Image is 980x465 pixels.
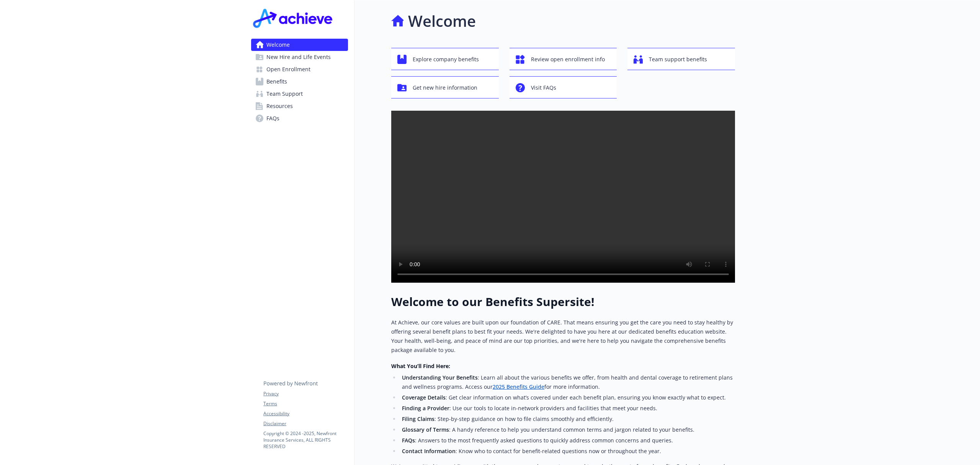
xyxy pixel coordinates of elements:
button: Review open enrollment info [510,48,617,70]
p: Copyright © 2024 - 2025 , Newfront Insurance Services, ALL RIGHTS RESERVED [263,430,348,450]
a: Welcome [251,39,348,51]
button: Get new hire information [391,76,499,98]
li: : Get clear information on what’s covered under each benefit plan, ensuring you know exactly what... [400,393,735,402]
button: Team support benefits [627,48,735,70]
a: New Hire and Life Events [251,51,348,63]
strong: Filing Claims [402,415,434,422]
a: FAQs [251,112,348,124]
strong: FAQs [402,437,415,444]
span: Benefits [266,75,287,88]
a: Privacy [263,390,348,397]
a: Team Support [251,88,348,100]
strong: Understanding Your Benefits [402,374,478,381]
li: : A handy reference to help you understand common terms and jargon related to your benefits. [400,425,735,434]
button: Visit FAQs [510,76,617,98]
h1: Welcome [408,10,476,33]
p: At Achieve, our core values are built upon our foundation of CARE. That means ensuring you get th... [391,318,735,355]
span: Resources [266,100,293,112]
span: FAQs [266,112,279,124]
span: Open Enrollment [266,63,310,75]
span: New Hire and Life Events [266,51,331,63]
strong: Glossary of Terms [402,426,449,433]
span: Team Support [266,88,303,100]
li: : Answers to the most frequently asked questions to quickly address common concerns and queries. [400,436,735,445]
span: Team support benefits [649,52,707,67]
strong: Contact Information [402,447,456,455]
button: Explore company benefits [391,48,499,70]
a: Terms [263,400,348,407]
a: Accessibility [263,410,348,417]
li: : Use our tools to locate in-network providers and facilities that meet your needs. [400,404,735,413]
span: Visit FAQs [531,80,556,95]
span: Get new hire information [413,80,477,95]
li: : Step-by-step guidance on how to file claims smoothly and efficiently. [400,414,735,424]
a: Disclaimer [263,420,348,427]
span: Explore company benefits [413,52,479,67]
li: : Learn all about the various benefits we offer, from health and dental coverage to retirement pl... [400,373,735,391]
a: Benefits [251,75,348,88]
strong: Finding a Provider [402,404,449,412]
span: Welcome [266,39,290,51]
span: Review open enrollment info [531,52,605,67]
strong: Coverage Details [402,394,446,401]
a: Open Enrollment [251,63,348,75]
a: 2025 Benefits Guide [493,383,544,390]
h1: Welcome to our Benefits Supersite! [391,295,735,309]
li: : Know who to contact for benefit-related questions now or throughout the year. [400,447,735,456]
strong: What You’ll Find Here: [391,362,450,370]
a: Resources [251,100,348,112]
